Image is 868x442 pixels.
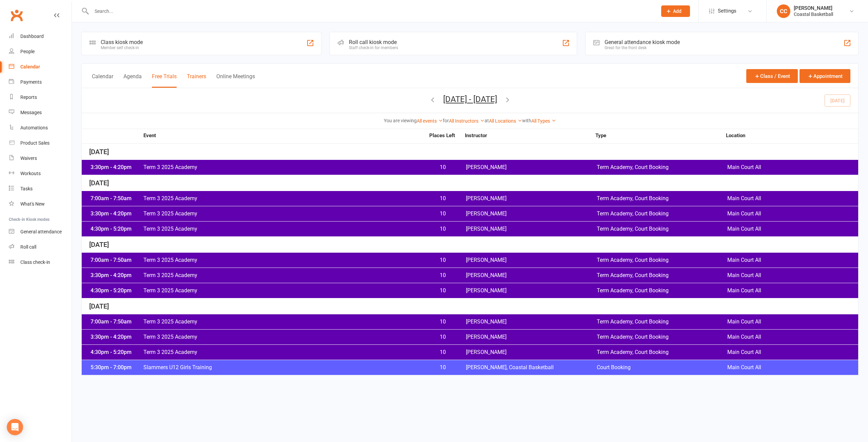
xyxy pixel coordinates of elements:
div: 4:30pm - 5:20pm [89,288,143,293]
div: 4:30pm - 5:20pm [89,350,143,355]
div: [DATE] [82,144,858,160]
span: [PERSON_NAME] [466,288,597,293]
div: 4:30pm - 5:20pm [89,226,143,232]
button: [DATE] - [DATE] [443,94,497,104]
span: [PERSON_NAME] [466,334,597,340]
a: General attendance kiosk mode [9,224,72,239]
span: Term 3 2025 Academy [143,196,425,201]
strong: Instructor [465,133,595,138]
span: Term Academy, Court Booking [597,211,728,216]
span: [PERSON_NAME] [466,273,597,278]
span: Term 3 2025 Academy [143,334,425,340]
button: Calendar [92,73,113,88]
strong: for [443,118,449,123]
strong: You are viewing [384,118,417,123]
span: Term 3 2025 Academy [143,319,425,324]
div: [PERSON_NAME] [794,5,833,11]
div: Roll call kiosk mode [349,39,398,45]
span: Term 3 2025 Academy [143,273,425,278]
span: Settings [718,3,736,19]
strong: Type [595,133,726,138]
a: Workouts [9,166,72,181]
div: Tasks [20,186,33,191]
div: Messages [20,110,42,115]
div: Great for the front desk [605,45,680,50]
span: Term Academy, Court Booking [597,350,728,355]
span: Term 3 2025 Academy [143,288,425,293]
span: 10 [425,350,461,355]
a: Reports [9,90,72,105]
span: Term 3 2025 Academy [143,165,425,170]
span: 10 [425,211,461,216]
div: Reports [20,94,37,100]
div: Staff check-in for members [349,45,398,50]
span: Term Academy, Court Booking [597,257,728,263]
span: Term 3 2025 Academy [143,350,425,355]
div: 7:00am - 7:50am [89,319,143,324]
div: Dashboard [20,34,44,39]
span: Main Court All [727,334,858,340]
a: Clubworx [8,7,25,24]
a: Automations [9,120,72,135]
div: Calendar [20,64,40,69]
div: Payments [20,79,42,85]
span: [PERSON_NAME] [466,319,597,324]
span: Term Academy, Court Booking [597,319,728,324]
span: Main Court All [727,273,858,278]
span: 10 [425,273,461,278]
a: Messages [9,105,72,120]
div: Roll call [20,244,36,250]
a: Class kiosk mode [9,255,72,270]
div: Member self check-in [101,45,143,50]
a: All Types [531,118,556,124]
span: Main Court All [727,196,858,201]
div: Class check-in [20,259,50,265]
span: [PERSON_NAME] [466,226,597,232]
a: All Instructors [449,118,485,124]
span: Slammers U12 Girls Training [143,365,425,370]
span: Main Court All [727,319,858,324]
span: Term 3 2025 Academy [143,257,425,263]
div: [DATE] [82,175,858,191]
a: Roll call [9,239,72,255]
div: CC [777,4,790,18]
span: 10 [425,365,461,370]
button: Free Trials [152,73,177,88]
div: [DATE] [82,237,858,253]
span: Main Court All [727,165,858,170]
button: Trainers [187,73,206,88]
div: General attendance kiosk mode [605,39,680,45]
div: Open Intercom Messenger [7,419,23,435]
a: Waivers [9,151,72,166]
div: What's New [20,201,45,207]
span: Main Court All [727,226,858,232]
span: 10 [425,334,461,340]
button: Add [661,5,690,17]
span: 10 [425,226,461,232]
span: Main Court All [727,288,858,293]
span: Court Booking [597,365,728,370]
span: Term 3 2025 Academy [143,211,425,216]
strong: Location [726,133,856,138]
a: All events [417,118,443,124]
span: Term 3 2025 Academy [143,226,425,232]
div: 3:30pm - 4:20pm [89,211,143,216]
button: Appointment [800,69,850,83]
span: Main Court All [727,211,858,216]
div: 3:30pm - 4:20pm [89,273,143,278]
a: Dashboard [9,29,72,44]
a: All Locations [489,118,522,124]
div: [DATE] [82,298,858,314]
input: Search... [90,6,652,16]
span: [PERSON_NAME] [466,211,597,216]
a: Tasks [9,181,72,196]
span: Term Academy, Court Booking [597,196,728,201]
span: Main Court All [727,365,858,370]
div: 5:30pm - 7:00pm [89,365,143,370]
span: 10 [425,196,461,201]
strong: with [522,118,531,123]
div: Automations [20,125,48,130]
span: Main Court All [727,350,858,355]
span: 10 [425,319,461,324]
span: [PERSON_NAME] [466,257,597,263]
